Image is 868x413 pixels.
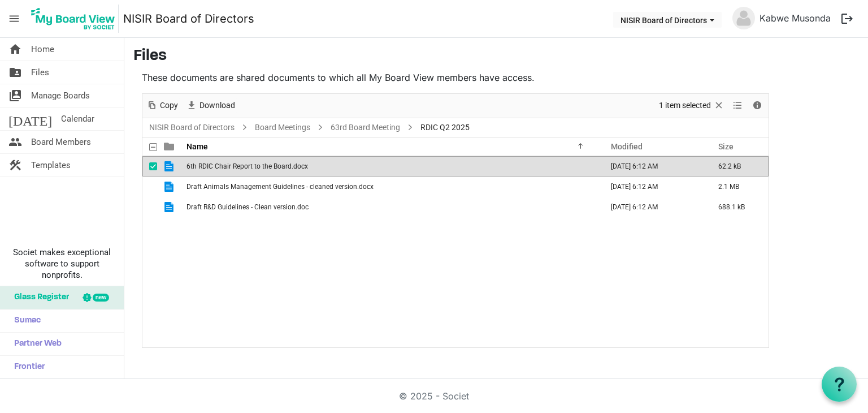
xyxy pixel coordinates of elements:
td: 6th RDIC Chair Report to the Board.docx is template cell column header Name [183,156,599,177]
span: Download [198,98,236,113]
a: NISIR Board of Directors [147,121,237,135]
button: Download [184,98,237,113]
p: These documents are shared documents to which all My Board View members have access. [142,71,769,84]
a: Kabwe Musonda [755,7,835,29]
td: is template cell column header type [157,156,183,177]
span: Societ makes exceptional software to support nonprofits. [5,247,119,281]
span: Calendar [61,107,94,130]
a: NISIR Board of Directors [123,7,254,30]
span: Draft R&D Guidelines - Clean version.doc [186,203,309,211]
td: is template cell column header type [157,197,183,217]
div: Details [748,94,767,118]
td: checkbox [142,177,157,197]
span: menu [3,8,25,29]
span: RDIC Q2 2025 [418,121,472,135]
td: September 17, 2025 6:12 AM column header Modified [599,156,706,177]
a: Board Meetings [253,121,313,135]
div: Clear selection [655,94,728,118]
span: Glass Register [8,286,69,309]
button: logout [835,7,859,31]
td: 62.2 kB is template cell column header Size [706,156,769,177]
td: is template cell column header type [157,177,183,197]
a: 63rd Board Meeting [328,121,402,135]
a: © 2025 - Societ [399,390,469,402]
div: Copy [142,94,182,118]
span: 1 item selected [658,98,712,113]
div: View [728,94,748,118]
td: checkbox [142,197,157,217]
span: people [8,131,22,153]
button: View dropdownbutton [731,98,744,113]
td: 2.1 MB is template cell column header Size [706,177,769,197]
button: Copy [145,98,180,113]
span: folder_shared [8,61,22,84]
span: construction [8,154,22,177]
span: Frontier [8,356,45,378]
span: Sumac [8,309,41,332]
div: new [93,294,109,302]
span: home [8,38,22,61]
span: Home [31,38,54,61]
td: September 17, 2025 6:12 AM column header Modified [599,197,706,217]
button: Details [750,98,765,113]
span: Manage Boards [31,84,90,107]
span: switch_account [8,84,22,107]
td: checkbox [142,156,157,177]
img: no-profile-picture.svg [732,7,755,29]
span: Board Members [31,131,91,153]
span: Partner Web [8,333,62,355]
span: Copy [159,98,179,113]
span: Modified [611,142,643,151]
span: Files [31,61,49,84]
span: 6th RDIC Chair Report to the Board.docx [186,162,308,170]
td: Draft R&D Guidelines - Clean version.doc is template cell column header Name [183,197,599,217]
span: Size [718,142,734,151]
span: Name [186,142,208,151]
td: Draft Animals Management Guidelines - cleaned version.docx is template cell column header Name [183,177,599,197]
span: [DATE] [8,107,52,130]
button: Selection [657,98,727,113]
img: My Board View Logo [28,5,119,33]
h3: Files [133,47,859,66]
td: September 17, 2025 6:12 AM column header Modified [599,177,706,197]
span: Templates [31,154,71,177]
td: 688.1 kB is template cell column header Size [706,197,769,217]
span: Draft Animals Management Guidelines - cleaned version.docx [186,183,374,191]
a: My Board View Logo [28,5,123,33]
div: Download [182,94,239,118]
button: NISIR Board of Directors dropdownbutton [613,12,722,28]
